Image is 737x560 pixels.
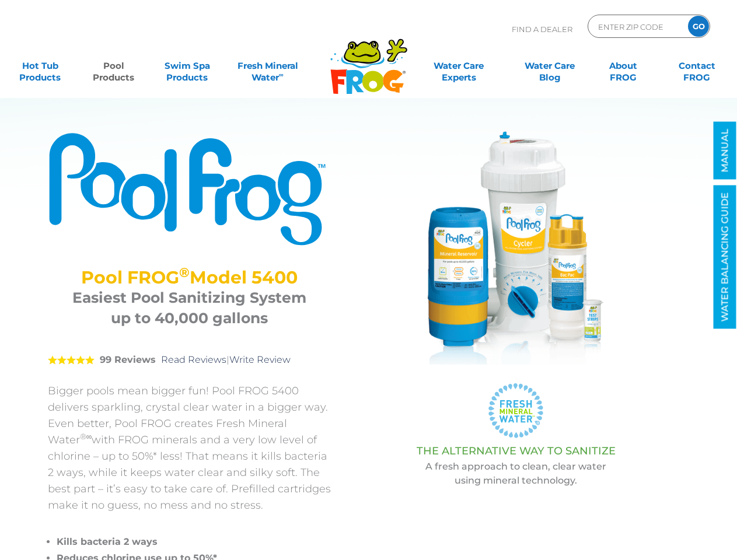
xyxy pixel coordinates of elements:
[179,264,190,281] sup: ®
[232,54,303,78] a: Fresh MineralWater∞
[360,460,672,488] p: A fresh approach to clean, clear water using mineral technology.
[413,54,505,78] a: Water CareExperts
[714,185,736,329] a: WATER BALANCING GUIDE
[688,16,709,37] input: GO
[48,131,331,247] img: Product Logo
[80,432,92,441] sup: ®∞
[522,54,579,78] a: Water CareBlog
[360,445,672,457] h3: THE ALTERNATIVE WAY TO SANITIZE
[159,54,216,78] a: Swim SpaProducts
[512,15,572,44] p: Find A Dealer
[279,71,284,79] sup: ∞
[324,23,414,94] img: Frog Products Logo
[62,267,316,288] h2: Pool FROG Model 5400
[229,354,291,365] a: Write Review
[48,383,331,513] p: Bigger pools mean bigger fun! Pool FROG 5400 delivers sparkling, crystal clear water in a bigger ...
[161,354,226,365] a: Read Reviews
[48,355,95,365] span: 5
[595,54,652,78] a: AboutFROG
[48,337,331,383] div: |
[57,534,331,550] li: Kills bacteria 2 ways
[100,354,156,365] strong: 99 Reviews
[85,54,142,78] a: PoolProducts
[12,54,69,78] a: Hot TubProducts
[668,54,725,78] a: ContactFROG
[62,288,316,328] h3: Easiest Pool Sanitizing System up to 40,000 gallons
[714,122,736,180] a: MANUAL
